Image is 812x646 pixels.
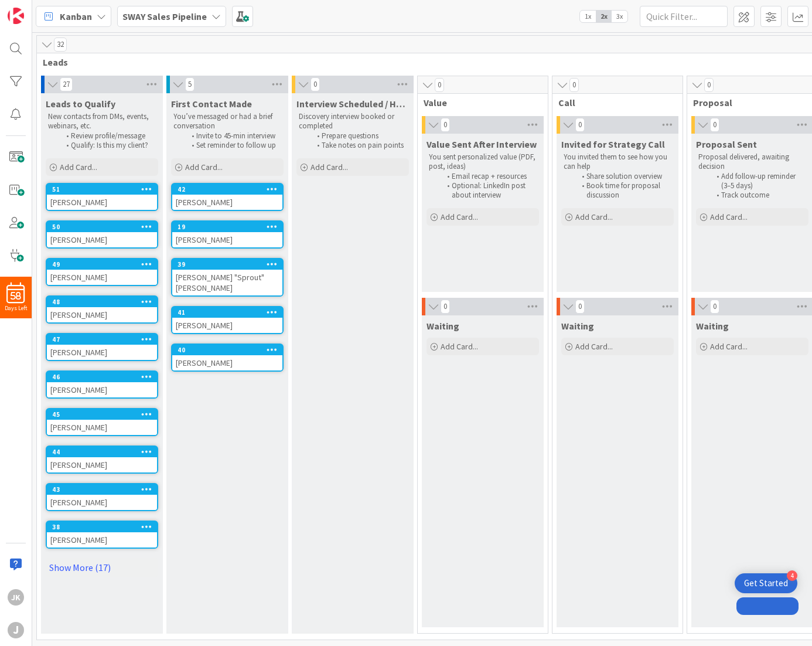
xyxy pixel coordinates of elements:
span: 0 [710,118,719,132]
div: [PERSON_NAME] [47,345,157,360]
span: 0 [710,300,719,314]
div: 42[PERSON_NAME] [172,184,282,210]
div: [PERSON_NAME] [47,195,157,210]
div: 49 [47,259,157,270]
a: 50[PERSON_NAME] [46,220,158,249]
p: You sent personalized value (PDF, post, ideas) [429,152,537,172]
span: Kanban [60,9,92,23]
div: 50 [52,223,157,231]
p: New contacts from DMs, events, webinars, etc. [48,112,156,131]
div: 45[PERSON_NAME] [47,409,157,435]
div: 43[PERSON_NAME] [47,484,157,510]
div: 41[PERSON_NAME] [172,307,282,333]
div: 51 [52,185,157,193]
li: Take notes on pain points [311,141,407,150]
div: 39 [178,260,282,268]
span: Interview Scheduled / Held [296,98,409,110]
span: 32 [54,38,67,52]
div: [PERSON_NAME] [172,355,282,370]
div: 45 [52,410,157,419]
a: 38[PERSON_NAME] [46,521,158,549]
span: Add Card... [441,341,478,352]
span: Add Card... [710,341,748,352]
b: SWAY Sales Pipeline [122,11,207,22]
a: 45[PERSON_NAME] [46,408,158,436]
a: 49[PERSON_NAME] [46,258,158,286]
div: 41 [178,308,282,317]
span: 1x [580,11,596,22]
div: 40[PERSON_NAME] [172,345,282,370]
span: Proposal [693,97,803,108]
span: Proposal Sent [696,138,757,150]
li: Optional: LinkedIn post about interview [441,181,537,200]
div: 49 [52,260,157,268]
span: 5 [185,77,195,91]
div: [PERSON_NAME] [47,532,157,548]
img: Visit kanbanzone.com [8,8,24,24]
div: 42 [178,185,282,193]
span: 0 [311,77,320,91]
div: 19 [178,223,282,231]
a: 40[PERSON_NAME] [171,344,284,372]
p: Discovery interview booked or completed [299,112,407,131]
span: 27 [60,77,73,91]
a: 44[PERSON_NAME] [46,446,158,474]
div: 46 [52,373,157,381]
div: 39[PERSON_NAME] "Sprout" [PERSON_NAME] [172,259,282,295]
div: 50[PERSON_NAME] [47,222,157,247]
div: 48[PERSON_NAME] [47,297,157,322]
div: 48 [47,297,157,307]
div: 39 [172,259,282,270]
div: [PERSON_NAME] [47,232,157,247]
span: Add Card... [441,212,478,222]
a: 48[PERSON_NAME] [46,295,158,324]
a: 42[PERSON_NAME] [171,183,284,211]
input: Quick Filter... [640,6,728,27]
div: 19[PERSON_NAME] [172,222,282,247]
span: Waiting [427,320,459,332]
div: j [8,622,24,638]
span: Add Card... [60,162,97,172]
li: Book time for proposal discussion [575,181,672,200]
div: 47 [52,335,157,344]
a: Show More (17) [46,558,158,577]
div: [PERSON_NAME] [172,318,282,333]
p: Proposal delivered, awaiting decision [698,152,806,172]
div: Get Started [744,577,788,589]
span: 2x [596,11,612,22]
div: [PERSON_NAME] [172,195,282,210]
span: Add Card... [185,162,223,172]
div: [PERSON_NAME] [47,382,157,397]
li: Qualify: Is this my client? [60,141,156,150]
div: 45 [47,409,157,420]
div: 41 [172,307,282,318]
span: Value [424,97,533,108]
li: Track outcome [710,191,807,200]
div: 38 [47,522,157,532]
p: You invited them to see how you can help [564,152,671,172]
span: Call [558,97,668,108]
span: First Contact Made [171,98,252,110]
div: 19 [172,222,282,232]
span: 0 [441,300,450,314]
p: You’ve messaged or had a brief conversation [173,112,281,131]
div: 48 [52,298,157,306]
div: [PERSON_NAME] [47,420,157,435]
div: 51[PERSON_NAME] [47,184,157,210]
div: 44 [47,447,157,457]
div: 42 [172,184,282,195]
a: 41[PERSON_NAME] [171,306,284,334]
a: 43[PERSON_NAME] [46,483,158,511]
span: 0 [575,118,585,132]
div: 51 [47,184,157,195]
div: 46 [47,372,157,382]
span: Add Card... [710,212,748,222]
span: Waiting [561,320,594,332]
div: 44 [52,448,157,456]
li: Set reminder to follow up [185,141,282,150]
div: [PERSON_NAME] "Sprout" [PERSON_NAME] [172,270,282,295]
div: 50 [47,222,157,232]
div: 47[PERSON_NAME] [47,334,157,360]
div: [PERSON_NAME] [47,307,157,322]
span: 58 [11,292,21,300]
